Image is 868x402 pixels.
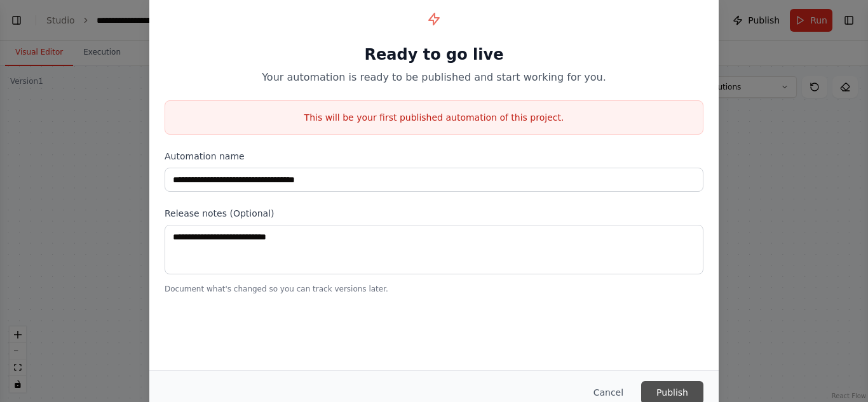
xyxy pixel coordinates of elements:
p: This will be your first published automation of this project. [165,111,703,124]
label: Release notes (Optional) [165,207,703,220]
h1: Ready to go live [165,44,703,65]
p: Document what's changed so you can track versions later. [165,284,703,294]
label: Automation name [165,150,703,163]
p: Your automation is ready to be published and start working for you. [165,70,703,85]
